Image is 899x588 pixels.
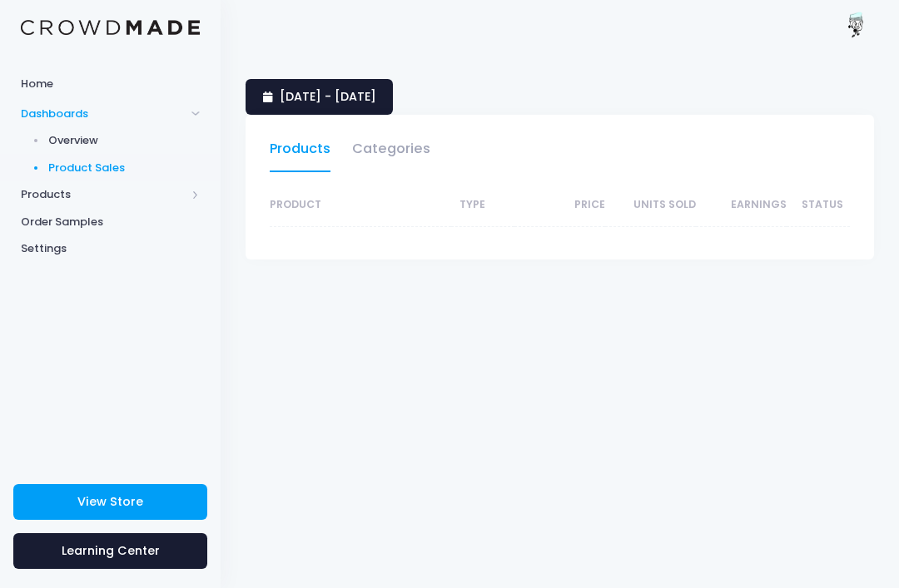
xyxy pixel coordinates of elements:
[13,533,207,569] a: Learning Center
[246,79,393,115] a: [DATE] - [DATE]
[77,493,143,510] span: View Store
[270,184,451,227] th: Product
[21,106,186,122] span: Dashboards
[451,184,514,227] th: Type
[48,132,201,149] span: Overview
[270,134,330,172] a: Products
[13,484,207,520] a: View Store
[841,11,874,44] img: User
[352,134,430,172] a: Categories
[605,184,696,227] th: Units Sold
[21,20,200,36] img: Logo
[21,76,200,92] span: Home
[787,184,850,227] th: Status
[21,186,186,203] span: Products
[62,542,160,559] span: Learning Center
[514,184,605,227] th: Price
[21,240,200,257] span: Settings
[21,214,200,230] span: Order Samples
[280,88,376,105] span: [DATE] - [DATE]
[696,184,787,227] th: Earnings
[48,160,201,176] span: Product Sales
